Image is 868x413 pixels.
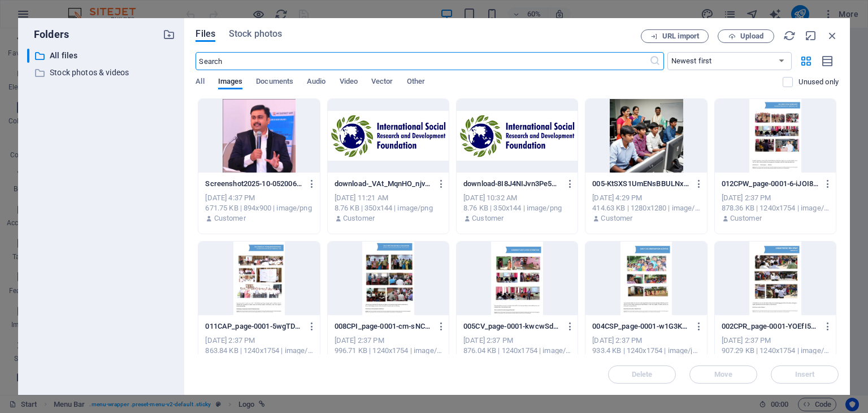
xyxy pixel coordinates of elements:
[256,75,293,91] span: Documents
[722,346,829,356] div: 907.29 KB | 1240x1754 | image/jpeg
[196,27,215,41] span: Files
[163,28,175,41] i: Create new folder
[27,27,69,42] p: Folders
[722,335,829,346] div: [DATE] 2:37 PM
[730,213,762,223] p: Customer
[205,346,313,356] div: 863.84 KB | 1240x1754 | image/jpeg
[229,27,282,41] span: Stock photos
[601,213,632,223] p: Customer
[205,193,313,203] div: [DATE] 4:37 PM
[371,75,393,91] span: Vector
[805,29,817,42] i: Minimize
[463,346,571,356] div: 876.04 KB | 1240x1754 | image/jpeg
[463,179,561,189] p: download-8I8J4NIJvn3Pe5VL9ewd2Q.png
[722,179,819,189] p: 012CPW_page-0001-6-iJOI8wYF-FruyLJYHlWw.jpg
[335,203,442,213] div: 8.76 KB | 350x144 | image/png
[592,346,700,356] div: 933.4 KB | 1240x1754 | image/jpeg
[592,321,689,332] p: 004CSP_page-0001-w1G3K8WcHl09uyhez6W7Lg.jpg
[205,179,302,189] p: Screenshot2025-10-05200647-L8ByEB6cuDdphPpRtRmayQ.png
[740,33,763,40] span: Upload
[307,75,325,91] span: Audio
[662,33,699,40] span: URL import
[1,298,578,315] a: How to fly
[592,193,700,203] div: [DATE] 4:29 PM
[50,66,155,79] p: Stock photos & videos
[463,193,571,203] div: [DATE] 10:32 AM
[592,179,689,189] p: 005-KtSXS1UmENsBBULNx_E_Mw.jpeg
[722,203,829,213] div: 878.36 KB | 1240x1754 | image/jpeg
[407,75,425,91] span: Other
[218,75,243,91] span: Images
[592,203,700,213] div: 414.63 KB | 1280x1280 | image/jpeg
[641,29,709,43] button: URL import
[340,75,358,91] span: Video
[463,321,561,332] p: 005CV_page-0001-kwcwSdyy86XtF0g11UPvhA.jpg
[722,321,819,332] p: 002CPR_page-0001-YOEfI5rRahAFmjR_gBcALw.jpg
[592,335,700,346] div: [DATE] 2:37 PM
[718,29,774,43] button: Upload
[472,213,504,223] p: Customer
[335,193,442,203] div: [DATE] 11:21 AM
[722,193,829,203] div: [DATE] 2:37 PM
[196,75,204,91] span: All
[196,52,649,70] input: Search
[335,179,432,189] p: download-_VAt_MqnHO_njvt6EAFUiQ.png
[343,213,375,223] p: Customer
[205,321,302,332] p: 011CAP_page-0001-5wgTDgM3l86Q7Hu-B1nuRA.jpg
[463,203,571,213] div: 8.76 KB | 350x144 | image/png
[783,29,796,42] i: Reload
[205,203,313,213] div: 671.75 KB | 894x900 | image/png
[27,66,175,80] div: Stock photos & videos
[335,346,442,356] div: 996.71 KB | 1240x1754 | image/jpeg
[50,49,155,62] p: All files
[1,183,578,200] a: About us
[335,321,432,332] p: 008CPI_page-0001-cm-sNCeX4WZYAHc2BoqJjA.jpg
[798,77,839,87] p: Displays only files that are not in use on the website. Files added during this session can still...
[335,335,442,346] div: [DATE] 2:37 PM
[205,335,313,346] div: [DATE] 2:37 PM
[27,49,29,63] div: ​
[463,335,571,346] div: [DATE] 2:37 PM
[214,213,246,223] p: Customer
[826,29,839,42] i: Close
